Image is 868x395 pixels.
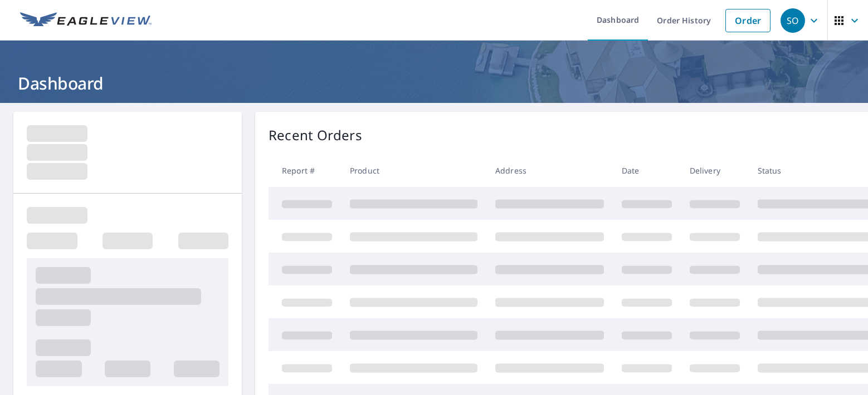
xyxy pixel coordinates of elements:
img: EV Logo [20,12,152,29]
div: SO [781,8,805,33]
h1: Dashboard [13,72,855,95]
th: Address [486,154,613,187]
p: Recent Orders [269,125,362,145]
a: Order [725,9,771,32]
th: Date [613,154,681,187]
th: Product [341,154,486,187]
th: Delivery [681,154,749,187]
th: Report # [269,154,341,187]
